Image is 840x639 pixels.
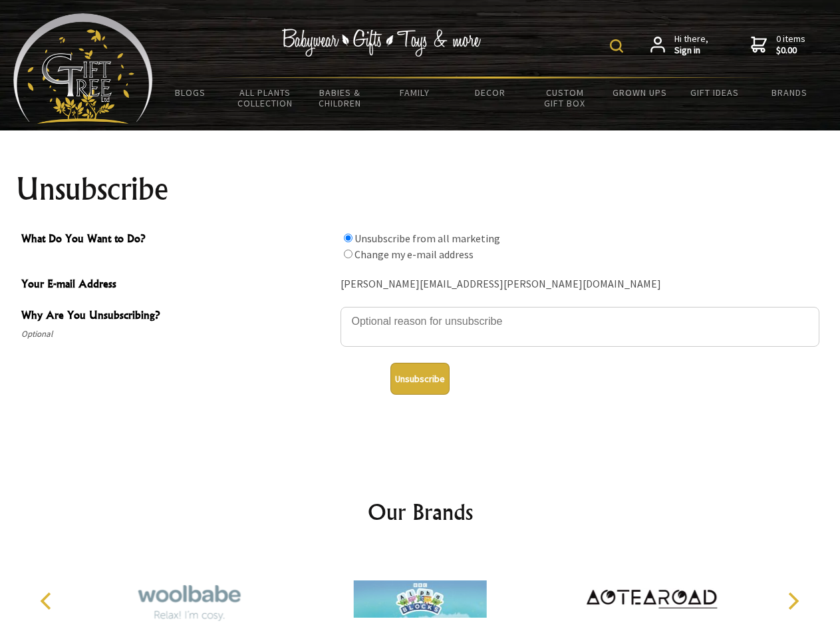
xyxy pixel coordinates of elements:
[674,33,708,57] span: Hi there,
[452,79,527,106] a: Decor
[778,586,807,616] button: Next
[21,307,334,326] span: Why Are You Unsubscribing?
[752,79,827,106] a: Brands
[341,274,819,295] div: [PERSON_NAME][EMAIL_ADDRESS][PERSON_NAME][DOMAIN_NAME]
[527,79,603,117] a: Custom Gift Box
[344,250,352,258] input: What Do You Want to Do?
[378,79,453,106] a: Family
[354,232,500,245] label: Unsubscribe from all marketing
[390,363,450,395] button: Unsubscribe
[153,79,228,106] a: BLOGS
[21,230,334,250] span: What Do You Want to Do?
[610,39,623,53] img: product search
[751,33,805,57] a: 0 items$0.00
[27,496,814,528] h2: Our Brands
[21,326,334,342] span: Optional
[16,173,825,205] h1: Unsubscribe
[776,33,805,57] span: 0 items
[776,45,805,57] strong: $0.00
[344,234,352,242] input: What Do You Want to Do?
[602,79,677,106] a: Grown Ups
[677,79,752,106] a: Gift Ideas
[650,33,708,57] a: Hi there,Sign in
[354,248,474,261] label: Change my e-mail address
[282,29,482,57] img: Babywear - Gifts - Toys & more
[303,79,378,117] a: Babies & Children
[674,45,708,57] strong: Sign in
[33,586,63,616] button: Previous
[21,276,334,295] span: Your E-mail Address
[341,307,819,347] textarea: Why Are You Unsubscribing?
[13,13,153,124] img: Babyware - Gifts - Toys and more...
[228,79,303,117] a: All Plants Collection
